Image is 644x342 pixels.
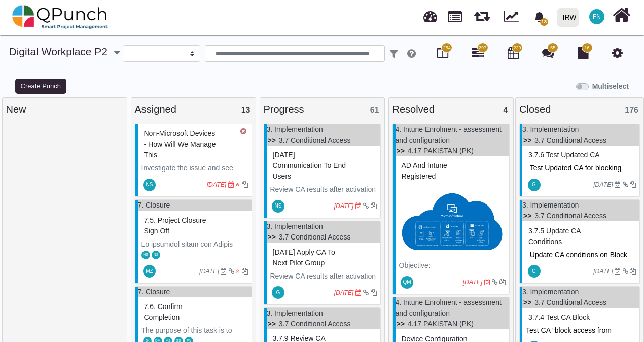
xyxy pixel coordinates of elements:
[236,268,240,275] i: High
[334,289,354,296] i: [DATE]
[229,268,234,275] i: Dependant Task
[6,101,123,117] div: New
[408,320,474,328] a: 4.17 PAKISTAN (PK)
[408,147,474,155] a: 4.17 PAKISTAN (PK)
[534,136,606,144] a: 3.7 Conditional Access
[402,161,447,180] span: #53909
[355,290,362,296] i: Due Date
[363,203,369,209] i: Dependant Task
[578,47,589,59] i: Document Library
[583,1,611,33] a: FN
[228,182,234,188] i: Due Date
[279,320,351,328] a: 3.7 Conditional Access
[392,101,510,117] div: Resolved
[138,201,170,209] a: 7. Closure
[484,279,490,285] i: Due Date
[334,202,354,210] i: [DATE]
[528,227,581,246] span: #75351
[589,9,604,24] span: Francis Ndichu
[221,268,227,275] i: Due Date
[437,47,448,59] i: Board
[550,45,555,52] span: 65
[396,125,502,144] a: 4. Intune Enrolment - assessment and configuration
[267,125,323,133] a: 3. Implementation
[532,182,536,187] span: G
[275,203,282,209] span: NS
[499,1,528,34] div: Dynamic Report
[141,164,249,225] span: Investigate the issue and see how we can mange Non-Microsoft devices in Intune. In the mean time,...
[15,79,66,94] button: Create Punch
[499,279,506,285] i: Clone
[146,269,153,274] span: MZ
[448,7,462,22] span: Projects
[267,222,323,230] a: 3. Implementation
[526,164,623,183] span: Test Updated CA for blocking Personal Devices
[552,1,583,34] a: IRW
[144,302,183,321] span: #53985
[267,309,323,317] a: 3. Implementation
[472,47,484,59] i: Gantt
[370,106,379,114] span: 61
[12,2,108,32] img: qpunch-sp.fa6292f.png
[152,251,160,259] span: Nadeem Sheikh
[492,279,497,285] i: Dependant Task
[528,151,600,159] span: #75352
[143,179,156,191] span: Nadeem Sheikh
[528,265,541,278] span: Gambir
[276,290,280,295] span: G
[146,182,153,187] span: NS
[615,268,621,275] i: Due Date
[563,9,577,26] div: IRW
[513,45,521,52] span: 229
[371,290,377,296] i: Clone
[240,128,246,135] i: Issue Task
[472,51,484,59] a: 297
[542,47,554,59] i: Punch Discussion
[593,14,601,20] span: FN
[474,5,490,22] span: Releases
[207,181,227,188] i: [DATE]
[199,268,219,275] i: [DATE]
[530,8,548,26] div: Notification
[534,298,606,306] a: 3.7 Conditional Access
[273,151,346,180] span: #75357
[593,181,613,188] i: [DATE]
[508,47,519,59] i: Calendar
[279,136,351,144] a: 3.7 Conditional Access
[613,6,630,25] i: Home
[270,271,377,292] p: Review CA results after activation for the pilot group
[143,253,148,257] span: NS
[236,182,240,188] i: High
[592,82,629,90] b: Multiselect
[593,268,613,275] i: [DATE]
[479,45,486,52] span: 297
[443,45,451,52] span: 254
[241,106,251,114] span: 13
[154,253,158,257] span: NS
[144,216,206,235] span: #53986
[623,268,628,275] i: Dependant Task
[532,269,536,274] span: G
[407,49,416,59] i: e.g: punch or !ticket or &Category or #label or @username or $priority or *iteration or ^addition...
[272,286,284,299] span: Gambir
[9,46,108,57] a: Digital Workplace P2
[242,268,248,275] i: Clone
[242,182,248,188] i: Clone
[355,203,362,209] i: Due Date
[264,101,381,117] div: Progress
[522,125,579,133] a: 3. Implementation
[279,233,351,241] a: 3.7 Conditional Access
[528,179,541,191] span: Gambir
[522,201,579,209] a: 3. Implementation
[144,129,216,159] span: #54066
[463,279,483,286] i: [DATE]
[399,184,506,260] img: 873cd9bc-e308-464e-962f-cb464d9cba24.png
[363,290,369,296] i: Dependant Task
[623,182,628,188] i: Dependant Task
[528,313,590,321] span: #75350
[135,101,252,117] div: Assigned
[519,101,640,117] div: Closed
[401,276,413,289] span: Qasim Munir
[141,251,150,259] span: Nadeem Sheikh
[534,212,606,220] a: 3.7 Conditional Access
